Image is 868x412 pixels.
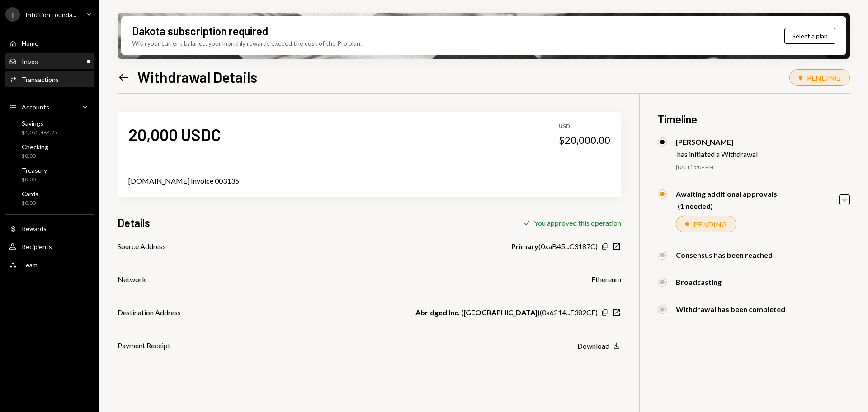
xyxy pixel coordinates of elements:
div: Checking [22,143,48,151]
button: Select a plan [784,28,835,44]
div: Network [118,274,146,285]
a: Recipients [5,238,94,255]
b: Primary [511,241,538,252]
div: Recipients [22,243,52,251]
div: [DOMAIN_NAME] Invoice 003135 [128,175,610,186]
div: ( 0xaB45...C3187C ) [511,241,598,252]
div: $1,055,464.75 [22,129,57,137]
div: Savings [22,119,57,127]
div: Cards [22,190,38,198]
div: Accounts [22,103,49,111]
a: Team [5,256,94,273]
a: Rewards [5,220,94,237]
a: Treasury$0.00 [5,164,94,185]
div: Consensus has been reached [676,251,773,259]
div: Inbox [22,57,38,65]
div: With your current balance, your monthly rewards exceed the cost of the Pro plan. [132,38,362,48]
a: Inbox [5,53,94,69]
div: Treasury [22,166,47,174]
div: You approved this operation [534,218,621,227]
div: $0.00 [22,176,47,184]
a: Savings$1,055,464.75 [5,117,94,138]
div: Destination Address [118,307,181,318]
div: (1 needed) [678,202,777,210]
div: Transactions [22,76,59,83]
b: Abridged Inc. ([GEOGRAPHIC_DATA]) [415,307,540,318]
a: Checking$0.00 [5,140,94,162]
div: Withdrawal has been completed [676,305,785,313]
div: has initiated a Withdrawal [677,150,758,158]
div: PENDING [693,220,727,228]
div: $0.00 [22,152,48,160]
div: [PERSON_NAME] [676,137,758,146]
div: Home [22,39,38,47]
a: Cards$0.00 [5,187,94,209]
div: Awaiting additional approvals [676,189,777,198]
div: Download [577,341,609,350]
div: Dakota subscription required [132,24,268,38]
div: I [5,7,20,22]
div: $20,000.00 [559,134,610,147]
button: Download [577,341,621,351]
a: Home [5,35,94,51]
div: 20,000 USDC [128,124,221,145]
div: USD [559,123,610,130]
div: $0.00 [22,199,38,207]
div: [DATE] 5:09 PM [676,164,850,171]
a: Accounts [5,99,94,115]
div: Source Address [118,241,166,252]
h3: Timeline [658,112,850,127]
div: Ethereum [591,274,621,285]
div: PENDING [807,73,840,82]
div: Team [22,261,38,269]
h1: Withdrawal Details [137,68,257,86]
div: Payment Receipt [118,340,170,351]
h3: Details [118,215,150,230]
div: Broadcasting [676,278,722,286]
a: Transactions [5,71,94,87]
div: Rewards [22,225,47,232]
div: Intuition Founda... [25,11,76,19]
div: ( 0x6214...E382CF ) [415,307,598,318]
